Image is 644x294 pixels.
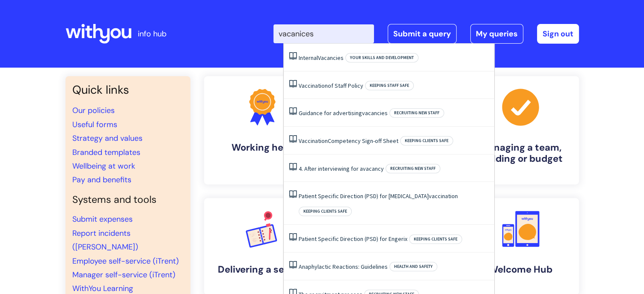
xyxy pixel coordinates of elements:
[299,54,344,62] a: InternalVacancies
[345,53,418,62] span: Your skills and development
[400,136,453,146] span: Keeping clients safe
[72,147,140,157] a: Branded templates
[388,24,457,44] a: Submit a query
[72,119,117,130] a: Useful forms
[204,76,321,184] a: Working here
[429,192,458,200] span: vaccination
[211,264,314,275] h4: Delivering a service
[386,164,440,173] span: Recruiting new staff
[409,235,462,244] span: Keeping clients safe
[72,256,179,266] a: Employee self-service (iTrent)
[299,137,398,145] a: VaccinationCompetency Sign-off Sheet
[72,105,115,116] a: Our policies
[72,83,184,97] h3: Quick links
[72,133,142,143] a: Strategy and values
[299,263,388,270] a: Anaphylactic Reactions: Guidelines
[463,76,579,184] a: Managing a team, building or budget
[469,264,572,275] h4: Welcome Hub
[299,192,458,200] a: Patient Specific Direction (PSD) for [MEDICAL_DATA]vaccination
[273,24,579,44] div: | -
[72,270,175,280] a: Manager self-service (iTrent)
[537,24,579,44] a: Sign out
[299,82,328,89] span: Vaccination
[72,283,133,294] a: WithYou Learning
[299,109,388,117] a: Guidance for advertisingvacancies
[273,24,374,43] input: Search
[299,137,328,145] span: Vaccination
[211,142,314,153] h4: Working here
[365,81,414,90] span: Keeping staff safe
[299,82,363,89] a: Vaccinationof Staff Policy
[389,108,444,118] span: Recruiting new staff
[72,194,184,206] h4: Systems and tools
[72,228,138,252] a: Report incidents ([PERSON_NAME])
[299,235,407,243] a: Patient Specific Direction (PSD) for Engerix
[138,27,166,41] p: info hub
[469,142,572,165] h4: Managing a team, building or budget
[72,161,135,171] a: Wellbeing at work
[363,165,384,172] span: vacancy
[72,175,131,185] a: Pay and benefits
[389,262,437,271] span: Health and safety
[72,214,133,224] a: Submit expenses
[470,24,523,44] a: My queries
[299,165,384,172] a: 4. After interviewing for avacancy
[362,109,388,117] span: vacancies
[318,54,344,62] span: Vacancies
[299,207,352,216] span: Keeping clients safe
